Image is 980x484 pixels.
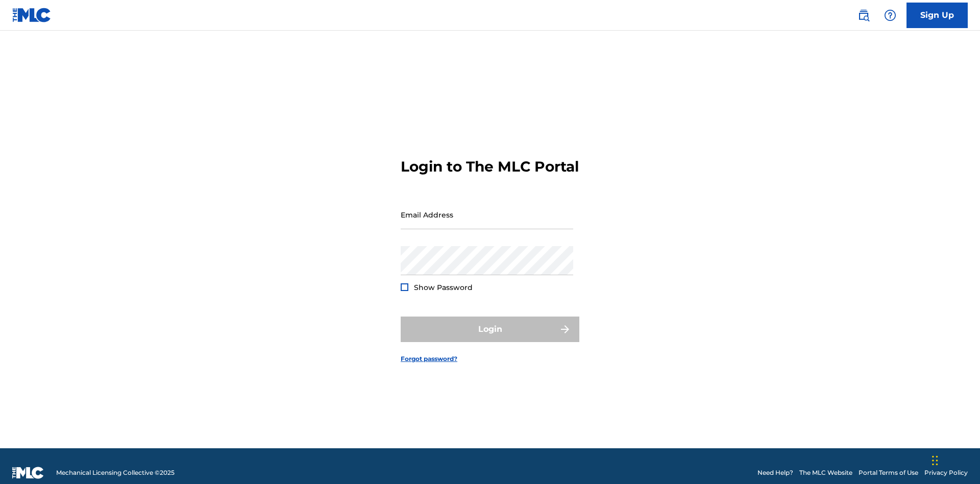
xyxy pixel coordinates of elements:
[924,468,968,477] a: Privacy Policy
[799,468,852,477] a: The MLC Website
[757,468,793,477] a: Need Help?
[56,468,175,477] span: Mechanical Licensing Collective © 2025
[401,158,579,176] h3: Login to The MLC Portal
[880,5,900,26] div: Help
[853,5,874,26] a: Public Search
[906,3,968,28] a: Sign Up
[929,435,980,484] iframe: Chat Widget
[859,468,918,477] a: Portal Terms of Use
[12,8,52,22] img: MLC Logo
[884,9,896,21] img: help
[932,445,938,476] div: Drag
[414,283,473,292] span: Show Password
[857,9,870,21] img: search
[12,467,44,479] img: logo
[401,354,457,364] a: Forgot password?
